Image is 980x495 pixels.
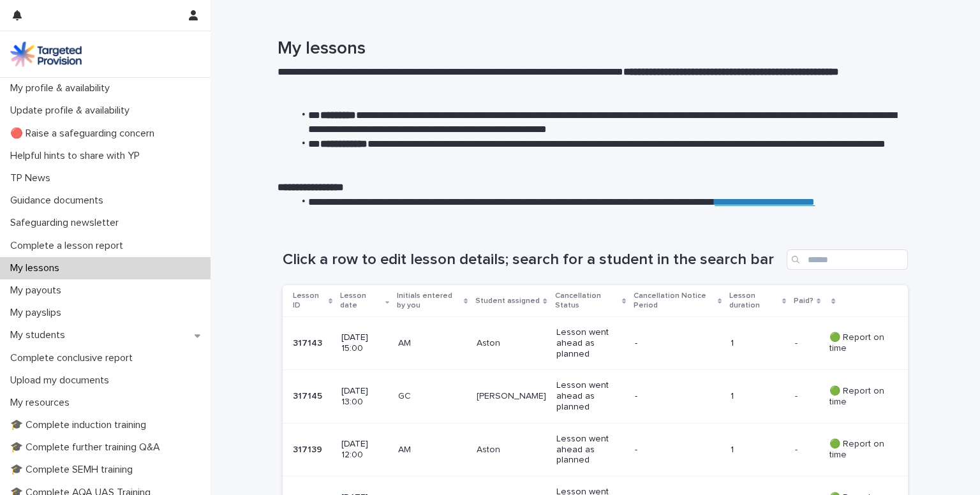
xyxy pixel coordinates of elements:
[5,240,133,252] p: Complete a lesson report
[5,441,170,454] p: 🎓 Complete further training Q&A
[475,294,540,308] p: Student assigned
[5,307,71,319] p: My payslips
[5,217,129,229] p: Safeguarding newsletter
[340,289,382,313] p: Lesson date
[283,370,908,423] tr: 317145317145 [DATE] 13:00GC[PERSON_NAME]Lesson went ahead as planned-1-- 🟢 Report on time
[635,445,706,455] p: -
[5,128,165,140] p: 🔴 Raise a safeguarding concern
[635,338,706,349] p: -
[398,338,467,349] p: AM
[341,439,388,461] p: [DATE] 12:00
[829,386,887,408] p: 🟢 Report on time
[283,423,908,476] tr: 317139317139 [DATE] 12:00AMAstonLesson went ahead as planned-1-- 🟢 Report on time
[397,289,461,313] p: Initials entered by you
[829,439,887,461] p: 🟢 Report on time
[5,374,119,387] p: Upload my documents
[634,289,715,313] p: Cancellation Notice Period
[283,251,782,269] h1: Click a row to edit lesson details; search for a student in the search bar
[398,445,467,455] p: AM
[5,419,156,431] p: 🎓 Complete induction training
[5,105,140,117] p: Update profile & availability
[398,391,467,402] p: GC
[477,445,546,455] p: Aston
[556,327,625,359] p: Lesson went ahead as planned
[795,388,800,402] p: -
[278,38,903,60] h1: My lessons
[5,329,75,341] p: My students
[477,338,546,349] p: Aston
[293,442,325,455] p: 317139
[5,82,120,94] p: My profile & availability
[5,464,143,476] p: 🎓 Complete SEMH training
[10,41,82,67] img: M5nRWzHhSzIhMunXDL62
[731,445,785,455] p: 1
[555,289,618,313] p: Cancellation Status
[731,338,785,349] p: 1
[5,284,71,297] p: My payouts
[787,249,908,270] input: Search
[293,289,325,313] p: Lesson ID
[293,388,325,402] p: 317145
[731,391,785,402] p: 1
[829,332,887,354] p: 🟢 Report on time
[5,262,70,274] p: My lessons
[283,317,908,370] tr: 317143317143 [DATE] 15:00AMAstonLesson went ahead as planned-1-- 🟢 Report on time
[794,294,813,308] p: Paid?
[477,391,546,402] p: [PERSON_NAME]
[795,336,800,349] p: -
[341,332,388,354] p: [DATE] 15:00
[729,289,778,313] p: Lesson duration
[5,195,114,207] p: Guidance documents
[556,380,625,412] p: Lesson went ahead as planned
[556,434,625,466] p: Lesson went ahead as planned
[795,442,800,455] p: -
[635,391,706,402] p: -
[341,386,388,408] p: [DATE] 13:00
[5,352,143,364] p: Complete conclusive report
[293,336,325,349] p: 317143
[5,150,150,162] p: Helpful hints to share with YP
[5,172,61,184] p: TP News
[5,397,80,409] p: My resources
